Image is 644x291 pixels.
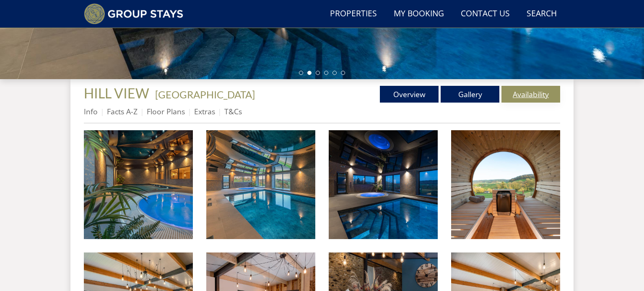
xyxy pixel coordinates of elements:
a: Availability [501,86,560,103]
a: Info [84,106,98,116]
a: [GEOGRAPHIC_DATA] [155,88,255,100]
a: Facts A-Z [107,106,138,116]
a: My Booking [390,5,447,23]
a: T&Cs [224,106,242,116]
a: Contact Us [457,5,513,23]
img: Hill View - The views from the sauna... [451,130,560,239]
a: Gallery [441,86,499,103]
a: Properties [327,5,380,23]
img: Hill View - The spa hall is all yours for the whole of your stay [329,130,438,239]
span: - [152,88,255,100]
a: HILL VIEW [84,85,152,101]
span: HILL VIEW [84,85,149,101]
a: Overview [380,86,439,103]
a: Floor Plans [147,106,185,116]
img: Hill View - Luxury large group holiday house with an exclusive use spa hall [84,130,193,239]
img: Hill View - The spa hall has a heated pool, hot tub - and fantastic views! [206,130,315,239]
a: Search [523,5,560,23]
a: Extras [194,106,215,116]
img: Group Stays [84,3,183,24]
